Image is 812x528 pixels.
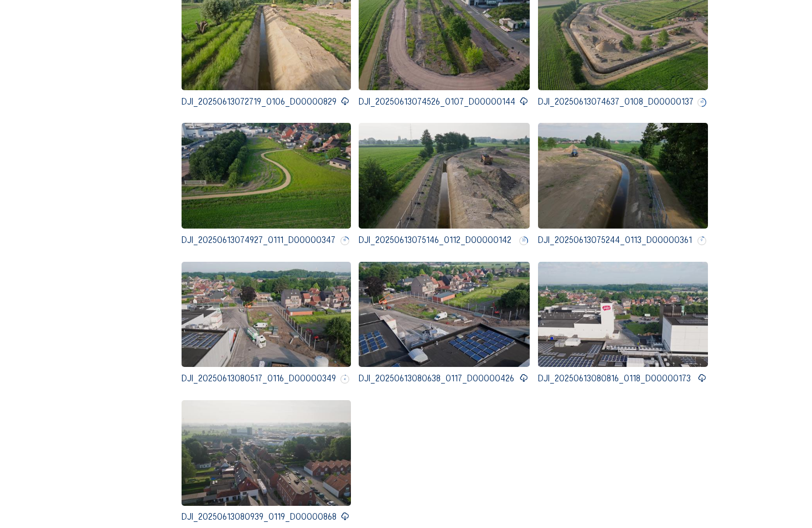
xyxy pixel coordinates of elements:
[359,123,530,229] img: Thumbnail for 206
[182,374,336,383] p: DJI_20250613080517_0116_D00000349
[538,236,692,245] p: DJI_20250613075244_0113_D00000361
[538,97,694,106] p: DJI_20250613074637_0108_D00000137
[182,123,351,229] img: Thumbnail for 205
[538,123,708,229] img: Thumbnail for 207
[359,97,515,106] p: DJI_20250613074526_0107_D00000144
[182,400,351,506] img: Thumbnail for 211
[182,97,337,106] p: DJI_20250613072719_0106_D00000829
[182,236,335,245] p: DJI_20250613074927_0111_D00000347
[182,262,351,367] img: Thumbnail for 208
[538,374,691,383] p: DJI_20250613080816_0118_D00000173
[182,513,337,521] p: DJI_20250613080939_0119_D00000868
[538,262,708,367] img: Thumbnail for 210
[359,236,511,245] p: DJI_20250613075146_0112_D00000142
[359,374,514,383] p: DJI_20250613080638_0117_D00000426
[359,262,530,367] img: Thumbnail for 209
